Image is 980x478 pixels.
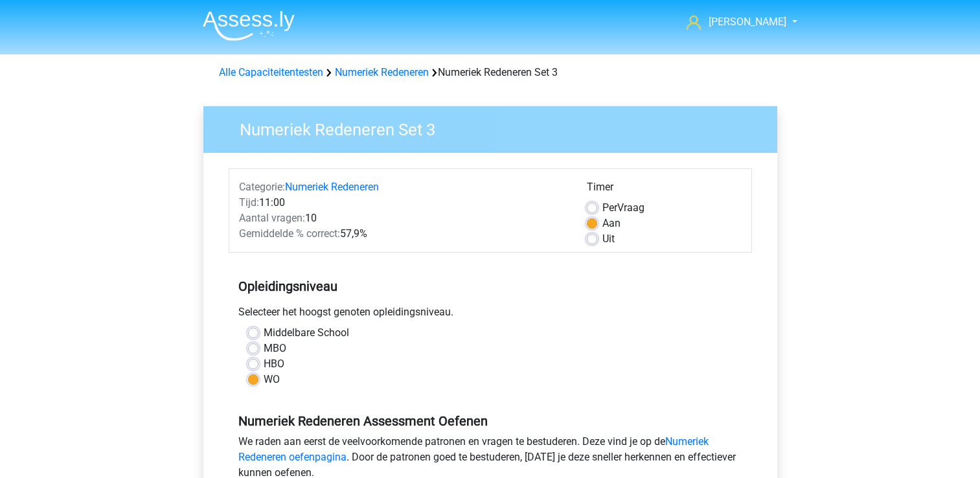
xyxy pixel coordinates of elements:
div: 10 [229,211,577,226]
label: Uit [602,231,615,247]
label: HBO [264,356,284,372]
h5: Numeriek Redeneren Assessment Oefenen [238,413,742,429]
div: Timer [587,179,742,200]
img: Assessly [203,10,295,41]
div: Numeriek Redeneren Set 3 [214,65,767,80]
h3: Numeriek Redeneren Set 3 [224,115,768,140]
a: Numeriek Redeneren [285,181,379,193]
label: Aan [602,216,621,231]
label: Middelbare School [264,325,349,341]
span: Per [602,201,617,214]
a: Numeriek Redeneren [335,66,429,78]
label: MBO [264,341,286,356]
span: Aantal vragen: [239,212,305,224]
span: Tijd: [239,196,259,209]
a: [PERSON_NAME] [681,14,788,30]
span: Gemiddelde % correct: [239,227,340,240]
label: WO [264,372,280,387]
h5: Opleidingsniveau [238,273,742,299]
div: Selecteer het hoogst genoten opleidingsniveau. [229,304,752,325]
a: Alle Capaciteitentesten [219,66,323,78]
div: 57,9% [229,226,577,242]
span: [PERSON_NAME] [709,16,786,28]
a: Numeriek Redeneren oefenpagina [238,435,709,463]
label: Vraag [602,200,644,216]
div: 11:00 [229,195,577,211]
span: Categorie: [239,181,285,193]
